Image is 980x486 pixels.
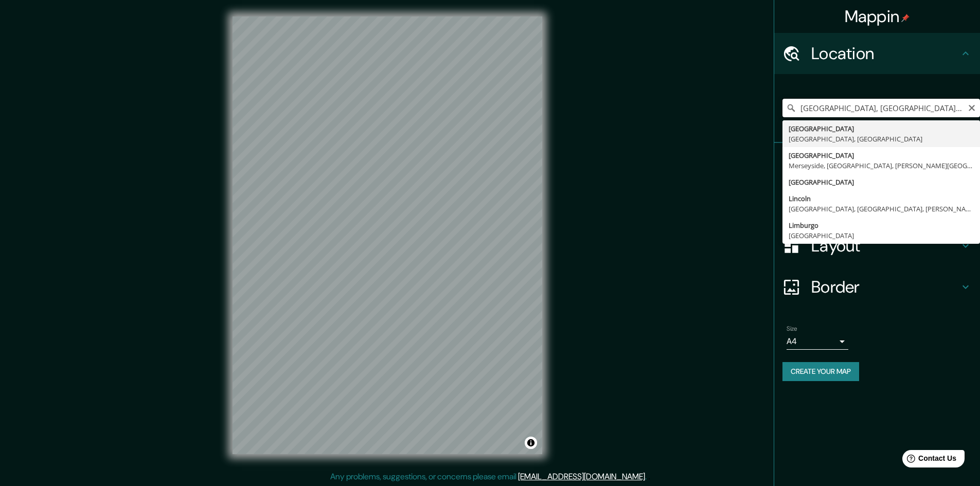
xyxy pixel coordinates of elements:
div: [GEOGRAPHIC_DATA] [789,150,974,160]
iframe: Help widget launcher [888,446,969,475]
div: Merseyside, [GEOGRAPHIC_DATA], [PERSON_NAME][GEOGRAPHIC_DATA] [789,160,974,171]
div: [GEOGRAPHIC_DATA] [789,230,974,241]
div: [GEOGRAPHIC_DATA] [789,123,974,134]
button: Clear [968,102,976,112]
h4: Mappin [845,6,910,27]
div: A4 [787,333,848,350]
div: [GEOGRAPHIC_DATA] [789,177,974,187]
canvas: Map [233,16,542,454]
h4: Border [811,277,959,297]
p: Any problems, suggestions, or concerns please email . [330,471,647,483]
div: [GEOGRAPHIC_DATA], [GEOGRAPHIC_DATA], [PERSON_NAME][GEOGRAPHIC_DATA] [789,204,974,214]
div: Border [774,266,980,308]
label: Size [787,325,797,333]
input: Pick your city or area [782,99,980,117]
div: . [647,471,648,483]
div: Location [774,33,980,74]
img: pin-icon.png [901,14,910,22]
button: Create your map [782,362,859,381]
button: Toggle attribution [525,437,537,449]
a: [EMAIL_ADDRESS][DOMAIN_NAME] [518,471,645,482]
h4: Location [811,43,959,64]
h4: Layout [811,236,959,256]
div: Style [774,184,980,225]
div: Pins [774,143,980,184]
div: Lincoln [789,193,974,204]
div: . [648,471,650,483]
div: Limburgo [789,220,974,230]
div: [GEOGRAPHIC_DATA], [GEOGRAPHIC_DATA] [789,134,974,144]
div: Layout [774,225,980,266]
